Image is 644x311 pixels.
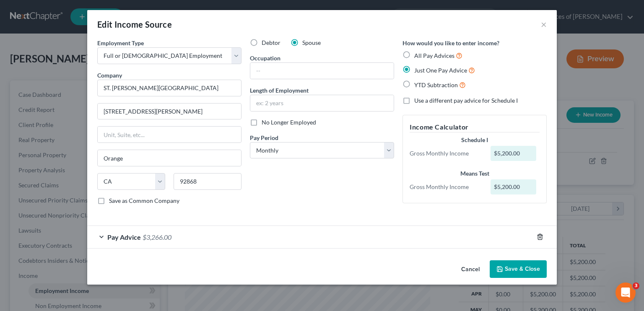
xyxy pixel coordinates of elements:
[262,39,280,46] span: Debtor
[250,54,280,62] label: Occupation
[410,122,540,132] h5: Income Calculator
[98,104,241,119] input: Enter address...
[414,52,454,59] span: All Pay Advices
[109,197,179,204] span: Save as Common Company
[414,81,458,88] span: YTD Subtraction
[405,183,486,191] div: Gross Monthly Income
[97,18,172,30] div: Edit Income Source
[250,95,394,111] input: ex: 2 years
[174,173,241,190] input: Enter zip...
[97,39,144,47] span: Employment Type
[250,134,278,141] span: Pay Period
[491,179,537,194] div: $5,200.00
[302,39,321,46] span: Spouse
[491,146,537,161] div: $5,200.00
[410,136,540,144] div: Schedule I
[97,80,241,96] input: Search company by name...
[250,63,394,79] input: --
[615,282,636,303] iframe: Intercom live chat
[414,97,518,104] span: Use a different pay advice for Schedule I
[143,233,171,241] span: $3,266.00
[250,86,309,95] label: Length of Employment
[97,72,122,79] span: Company
[262,119,316,126] span: No Longer Employed
[633,282,639,289] span: 3
[402,39,499,47] label: How would you like to enter income?
[98,127,241,143] input: Unit, Suite, etc...
[98,150,241,166] input: Enter city...
[490,260,547,278] button: Save & Close
[410,169,540,178] div: Means Test
[405,149,486,158] div: Gross Monthly Income
[454,261,486,278] button: Cancel
[107,233,141,241] span: Pay Advice
[414,67,467,74] span: Just One Pay Advice
[541,19,547,29] button: ×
